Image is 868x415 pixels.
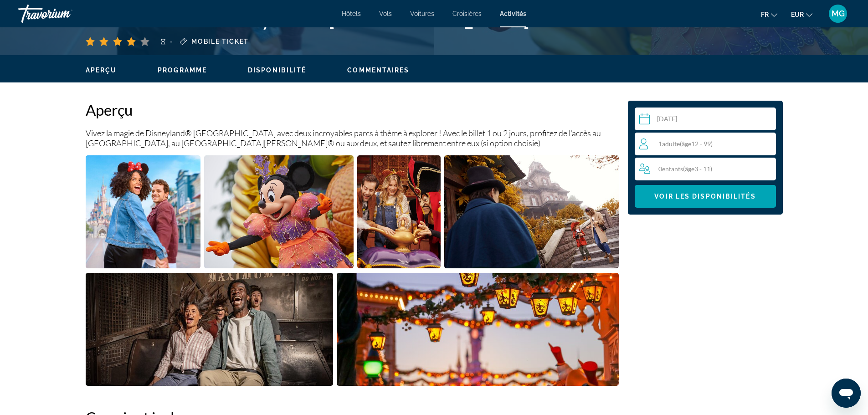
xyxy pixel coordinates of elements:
button: Travelers: 1 adult, 0 children [635,133,776,180]
span: âge [682,140,691,148]
p: Vivez la magie de Disneyland® [GEOGRAPHIC_DATA] avec deux incroyables parcs à thème à explorer ! ... [86,128,619,148]
a: Activités [500,10,526,17]
span: Programme [158,67,207,74]
button: Open full-screen image slider [357,155,441,269]
button: Open full-screen image slider [86,155,201,269]
span: Aperçu [86,67,117,74]
h2: Aperçu [86,101,619,119]
span: 0 [658,165,712,173]
span: 1 [658,140,713,148]
span: Mobile ticket [191,38,249,45]
button: Open full-screen image slider [86,272,334,386]
span: MG [832,9,845,18]
iframe: Bouton de lancement de la fenêtre de messagerie [832,379,861,408]
span: - [170,38,174,45]
span: ( 3 - 11) [683,165,712,173]
button: Aperçu [86,66,117,74]
button: Change currency [791,8,812,21]
button: Open full-screen image slider [444,155,619,269]
a: Vols [379,10,392,17]
span: Commentaires [347,67,409,74]
button: Open full-screen image slider [204,155,354,269]
button: Commentaires [347,66,409,74]
span: Voir les disponibilités [654,193,755,200]
button: Open full-screen image slider [337,272,619,386]
span: Enfants [662,165,683,173]
span: Adulte [662,140,680,148]
button: Change language [761,8,777,21]
a: Travorium [18,2,109,26]
button: User Menu [826,4,850,23]
button: Programme [158,66,207,74]
span: fr [761,11,769,18]
span: ( 12 - 99) [680,140,713,148]
a: Hôtels [342,10,361,17]
button: Disponibilité [248,66,306,74]
button: Voir les disponibilités [635,185,776,208]
span: âge [685,165,694,173]
a: Voitures [410,10,434,17]
a: Croisières [452,10,482,17]
span: EUR [791,11,804,18]
span: Disponibilité [248,67,306,74]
